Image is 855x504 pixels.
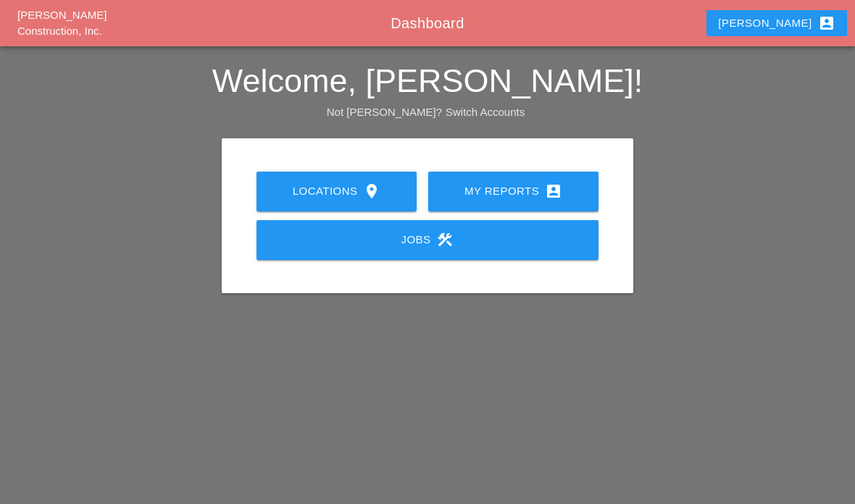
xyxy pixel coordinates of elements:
div: Jobs [280,231,575,248]
a: My Reports [428,172,598,211]
div: [PERSON_NAME] [718,14,835,32]
a: Locations [256,172,417,211]
a: Jobs [256,220,598,260]
a: Switch Accounts [446,106,525,118]
span: Dashboard [391,15,464,31]
div: My Reports [451,182,575,200]
button: [PERSON_NAME] [706,10,846,36]
div: Locations [280,182,393,200]
i: account_box [545,182,562,200]
i: construction [436,231,454,248]
a: [PERSON_NAME] Construction, Inc. [17,9,107,38]
i: location_on [363,182,380,200]
span: Not [PERSON_NAME]? [327,106,442,118]
i: account_box [818,14,835,32]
